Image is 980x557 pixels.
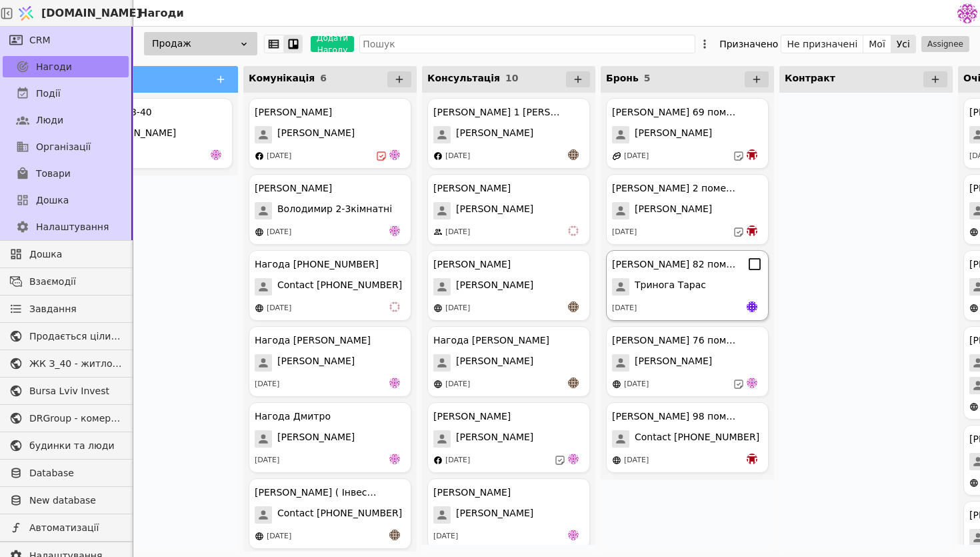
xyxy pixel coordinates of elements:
span: [PERSON_NAME] [635,202,712,219]
span: [PERSON_NAME] [277,354,355,372]
a: ЖК З_40 - житлова та комерційна нерухомість класу Преміум [3,353,129,374]
div: Нагода [PHONE_NUMBER] [255,257,379,271]
div: [DATE] [445,379,470,390]
a: Database [3,462,129,484]
a: Дошка [3,243,129,265]
span: [PERSON_NAME] [277,126,355,143]
a: Автоматизації [3,517,129,538]
span: Володимир 2-3кімнатні [277,202,392,219]
span: [PERSON_NAME] [635,126,712,143]
span: 10 [505,73,518,83]
a: Товари [3,163,129,184]
div: Нагода [PERSON_NAME] [433,334,549,348]
img: de [211,149,221,160]
a: [DOMAIN_NAME] [13,1,133,26]
img: de [389,149,400,160]
div: [PERSON_NAME] 69 помешкання [PERSON_NAME][PERSON_NAME][DATE]bo [606,98,769,169]
div: Інтерес по З-40[PERSON_NAME]de [70,98,233,169]
a: Події [3,83,129,104]
div: [PERSON_NAME][PERSON_NAME][DATE]de [249,98,411,169]
h2: Нагоди [133,5,184,21]
div: [PERSON_NAME] 2 помешкання [PERSON_NAME][PERSON_NAME][DATE]bo [606,174,769,245]
img: de [568,454,579,464]
button: Усі [891,35,915,53]
img: online-store.svg [612,456,621,465]
div: Нагода [PERSON_NAME] [255,334,371,348]
div: [PERSON_NAME] [255,181,332,195]
span: 6 [320,73,327,83]
div: [DATE] [612,303,637,314]
div: [PERSON_NAME][PERSON_NAME][DATE]de [427,478,590,549]
img: an [389,530,400,540]
div: [DATE] [267,151,291,162]
span: [PERSON_NAME] [456,354,533,372]
img: online-store.svg [255,227,264,237]
img: online-store.svg [969,304,979,313]
a: Організації [3,136,129,157]
img: an [568,378,579,388]
div: [PERSON_NAME] 82 помешкання [PERSON_NAME] [612,257,739,271]
a: Bursa Lviv Invest [3,380,129,402]
span: Дошка [29,247,122,261]
div: [PERSON_NAME] [433,410,511,424]
span: Дошка [36,193,69,207]
span: [PERSON_NAME] [635,354,712,372]
div: [DATE] [445,303,470,314]
span: Нагоди [36,60,72,74]
div: [PERSON_NAME] ( Інвестиція ) [255,486,381,500]
div: [PERSON_NAME][PERSON_NAME][DATE]an [427,250,590,321]
button: Мої [863,35,891,53]
span: Тринога Тарас [635,278,706,296]
div: [PERSON_NAME]Володимир 2-3кімнатні[DATE]de [249,174,411,245]
a: Дошка [3,189,129,211]
div: [PERSON_NAME][PERSON_NAME][DATE]de [427,402,590,473]
img: vi [389,302,400,312]
img: an [568,302,579,312]
img: online-store.svg [969,227,979,237]
img: Logo [16,1,36,26]
img: de [747,378,757,388]
div: [DATE] [267,303,291,314]
img: online-store.svg [433,304,443,313]
span: [PERSON_NAME] [456,278,533,296]
div: [DATE] [255,379,279,390]
img: online-store.svg [612,380,621,389]
img: an [568,149,579,160]
button: Assignee [921,36,969,52]
span: Товари [36,167,71,181]
span: Bursa Lviv Invest [29,384,122,398]
img: affiliate-program.svg [612,151,621,161]
span: [PERSON_NAME] [277,430,355,448]
a: Взаємодії [3,271,129,292]
div: [PERSON_NAME] 2 помешкання [PERSON_NAME] [612,181,739,195]
a: Нагоди [3,56,129,77]
div: [PERSON_NAME] 1 [PERSON_NAME][PERSON_NAME][DATE]an [427,98,590,169]
div: [DATE] [433,531,458,542]
div: Нагода [PERSON_NAME][PERSON_NAME][DATE]de [249,326,411,397]
img: de [389,225,400,236]
img: bo [747,225,757,236]
a: Люди [3,109,129,131]
div: [PERSON_NAME][PERSON_NAME][DATE]vi [427,174,590,245]
div: [DATE] [445,455,470,466]
img: online-store.svg [969,402,979,412]
img: people.svg [433,227,443,237]
span: Налаштування [36,220,109,234]
img: de [568,530,579,540]
div: [DATE] [624,379,649,390]
span: Події [36,87,61,101]
img: Яр [747,302,757,312]
div: [PERSON_NAME] 82 помешкання [PERSON_NAME]Тринога Тарас[DATE]Яр [606,250,769,321]
img: bo [747,454,757,464]
span: Контракт [785,73,835,83]
span: Завдання [29,302,77,316]
a: Додати Нагоду [303,36,354,52]
span: [PERSON_NAME] [456,506,533,524]
span: Організації [36,140,91,154]
img: online-store.svg [969,478,979,488]
div: [PERSON_NAME] 98 помешкання [PERSON_NAME] [612,410,739,424]
span: [PERSON_NAME] [99,126,176,143]
span: Бронь [606,73,639,83]
img: vi [568,225,579,236]
img: online-store.svg [433,380,443,389]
